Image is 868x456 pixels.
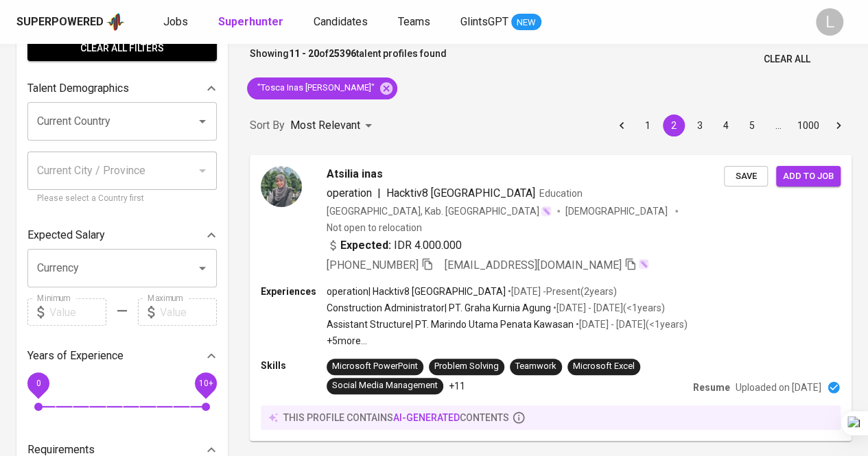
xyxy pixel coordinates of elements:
[609,115,852,136] nav: pagination navigation
[290,117,360,134] p: Most Relevant
[715,115,737,136] button: Go to page 4
[398,15,430,28] span: Teams
[573,360,635,373] div: Microsoft Excel
[816,8,843,36] div: L
[511,16,541,29] span: NEW
[247,82,383,95] span: "Tosca Inas [PERSON_NAME]"
[27,348,124,364] p: Years of Experience
[327,237,462,254] div: IDR 4.000.000
[731,169,761,184] span: Save
[724,166,768,187] button: Save
[515,360,556,373] div: Teamwork
[250,155,852,441] a: Atsilia inasoperation|Hacktiv8 [GEOGRAPHIC_DATA]Education[GEOGRAPHIC_DATA], Kab. [GEOGRAPHIC_DATA...
[314,14,371,31] a: Candidates
[327,285,506,298] p: operation | Hacktiv8 [GEOGRAPHIC_DATA]
[327,221,422,235] p: Not open to relocation
[449,379,465,393] p: +11
[36,379,40,388] span: 0
[160,298,217,326] input: Value
[445,259,622,272] span: [EMAIL_ADDRESS][DOMAIN_NAME]
[434,360,499,373] div: Problem Solving
[783,169,834,184] span: Add to job
[289,48,319,59] b: 11 - 20
[250,117,285,134] p: Sort By
[261,285,327,298] p: Experiences
[198,379,213,388] span: 10+
[327,301,551,315] p: Construction Administrator | PT. Graha Kurnia Agung
[327,259,419,272] span: [PHONE_NUMBER]
[539,188,583,199] span: Education
[565,204,670,218] span: [DEMOGRAPHIC_DATA]
[327,334,688,348] p: +5 more ...
[247,77,397,99] div: "Tosca Inas [PERSON_NAME]"
[332,379,438,392] div: Social Media Management
[386,187,535,200] span: Hacktiv8 [GEOGRAPHIC_DATA]
[27,342,217,370] div: Years of Experience
[506,285,617,298] p: • [DATE] - Present ( 2 years )
[261,166,302,207] img: 8c852206298b1f3fb935a73577d0593b.jpg
[163,14,191,31] a: Jobs
[27,75,217,102] div: Talent Demographics
[16,12,125,32] a: Superpoweredapp logo
[736,381,821,394] p: Uploaded on [DATE]
[828,115,849,136] button: Go to next page
[377,185,381,202] span: |
[290,113,377,139] div: Most Relevant
[250,47,447,72] p: Showing of talent profiles found
[314,15,368,28] span: Candidates
[27,80,129,97] p: Talent Demographics
[332,360,418,373] div: Microsoft PowerPoint
[693,381,730,394] p: Resume
[16,14,104,30] div: Superpowered
[460,15,508,28] span: GlintsGPT
[193,259,212,278] button: Open
[638,259,649,269] img: magic_wand.svg
[27,227,105,243] p: Expected Salary
[663,115,685,136] button: page 2
[460,14,541,31] a: GlintsGPT NEW
[27,36,217,61] button: Clear All filters
[49,298,106,326] input: Value
[340,237,391,254] b: Expected:
[163,15,188,28] span: Jobs
[329,48,356,59] b: 25396
[637,115,659,136] button: Go to page 1
[261,359,327,372] p: Skills
[327,317,574,331] p: Assistant Structure | PT. Marindo Utama Penata Kawasan
[218,14,286,31] a: Superhunter
[193,112,212,131] button: Open
[741,115,763,136] button: Go to page 5
[551,301,665,315] p: • [DATE] - [DATE] ( <1 years )
[327,166,383,182] span: Atsilia inas
[776,166,841,187] button: Add to job
[793,115,823,136] button: Go to page 1000
[106,12,125,32] img: app logo
[27,221,217,249] div: Expected Salary
[38,40,206,57] span: Clear All filters
[541,206,552,217] img: magic_wand.svg
[398,14,433,31] a: Teams
[767,119,789,132] div: …
[574,317,688,331] p: • [DATE] - [DATE] ( <1 years )
[764,51,810,68] span: Clear All
[393,412,460,423] span: AI-generated
[37,192,207,206] p: Please select a Country first
[218,15,283,28] b: Superhunter
[327,204,552,218] div: [GEOGRAPHIC_DATA], Kab. [GEOGRAPHIC_DATA]
[611,115,633,136] button: Go to previous page
[758,47,816,72] button: Clear All
[689,115,711,136] button: Go to page 3
[283,411,509,424] p: this profile contains contents
[327,187,372,200] span: operation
